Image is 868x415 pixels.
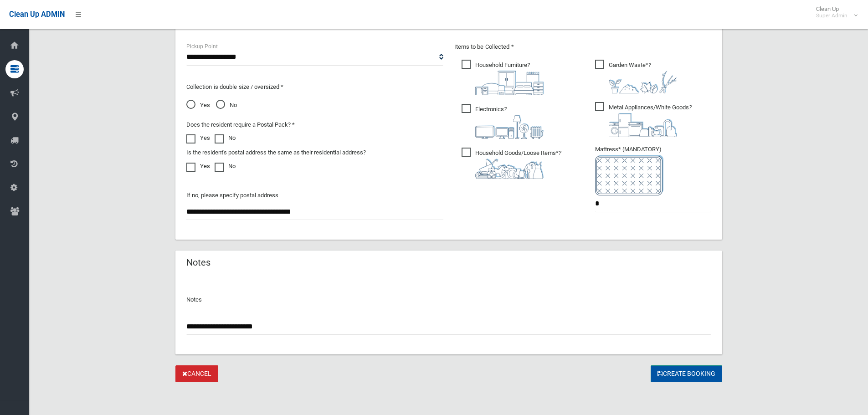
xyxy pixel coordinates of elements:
p: Items to be Collected * [454,41,711,52]
span: Household Goods/Loose Items* [462,148,561,179]
small: Super Admin [816,12,847,19]
header: Notes [175,254,221,272]
label: If no, please specify postal address [186,190,278,201]
span: Electronics [462,104,544,139]
label: No [215,161,236,172]
i: ? [475,106,544,139]
span: Yes [186,100,210,111]
p: Notes [186,294,711,305]
label: Yes [186,161,210,172]
span: Household Furniture [462,60,544,95]
img: aa9efdbe659d29b613fca23ba79d85cb.png [475,71,544,95]
button: Create Booking [651,365,722,382]
span: No [216,100,237,111]
img: b13cc3517677393f34c0a387616ef184.png [475,159,544,179]
label: Is the resident's postal address the same as their residential address? [186,147,366,158]
i: ? [475,61,544,95]
label: Yes [186,133,210,143]
i: ? [609,104,692,137]
i: ? [475,149,561,179]
img: 36c1b0289cb1767239cdd3de9e694f19.png [609,113,677,137]
img: 4fd8a5c772b2c999c83690221e5242e0.png [609,71,677,93]
span: Clean Up [812,5,857,19]
p: Collection is double size / oversized * [186,82,443,92]
a: Cancel [175,365,218,382]
label: Does the resident require a Postal Pack? * [186,119,295,130]
span: Mattress* (MANDATORY) [595,146,711,195]
img: 394712a680b73dbc3d2a6a3a7ffe5a07.png [475,115,544,139]
i: ? [609,61,677,93]
span: Metal Appliances/White Goods [595,102,692,137]
span: Garden Waste* [595,60,677,93]
span: Clean Up ADMIN [9,10,65,19]
img: e7408bece873d2c1783593a074e5cb2f.png [595,155,663,195]
label: No [215,133,236,143]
